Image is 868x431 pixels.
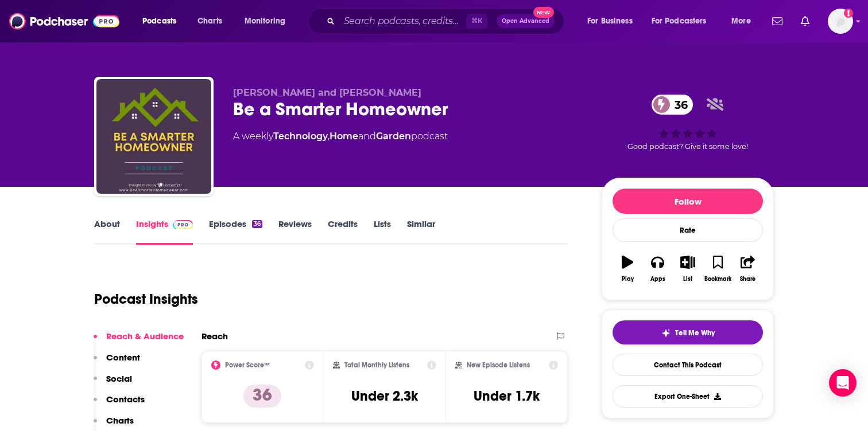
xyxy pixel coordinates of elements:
[278,218,312,245] a: Reviews
[740,276,755,283] div: Share
[243,385,281,408] p: 36
[94,394,145,415] button: Contacts
[319,8,575,34] div: Search podcasts, credits, & more...
[94,218,120,245] a: About
[533,7,554,18] span: New
[602,87,774,158] div: 36Good podcast? Give it some love!
[94,331,184,352] button: Reach & Audience
[731,13,751,29] span: More
[613,248,642,289] button: Play
[644,12,723,30] button: open menu
[374,218,391,245] a: Lists
[252,220,262,228] div: 36
[828,9,853,34] img: User Profile
[344,361,409,369] h2: Total Monthly Listens
[703,248,733,289] button: Bookmark
[106,331,184,342] p: Reach & Audience
[497,14,555,28] button: Open AdvancedNew
[106,352,140,363] p: Content
[94,352,140,373] button: Content
[9,10,119,32] img: Podchaser - Follow, Share and Rate Podcasts
[663,95,693,115] span: 36
[190,12,229,30] a: Charts
[474,387,540,405] h3: Under 1.7k
[652,95,693,115] a: 36
[197,13,222,29] span: Charts
[96,79,211,194] img: Be a Smarter Homeowner
[225,361,270,369] h2: Power Score™
[683,276,692,283] div: List
[467,361,530,369] h2: New Episode Listens
[376,131,411,142] a: Garden
[502,18,549,24] span: Open Advanced
[173,220,193,229] img: Podchaser Pro
[587,13,633,29] span: For Business
[237,12,300,30] button: open menu
[330,131,358,142] a: Home
[351,387,418,405] h3: Under 2.3k
[829,369,857,397] div: Open Intercom Messenger
[209,218,262,245] a: Episodes36
[106,415,134,426] p: Charts
[94,291,198,308] h1: Podcast Insights
[328,218,358,245] a: Credits
[661,328,671,338] img: tell me why sparkle
[233,87,421,98] span: [PERSON_NAME] and [PERSON_NAME]
[675,328,715,338] span: Tell Me Why
[134,12,191,30] button: open menu
[136,218,193,245] a: InsightsPodchaser Pro
[466,14,487,29] span: ⌘ K
[613,320,763,344] button: tell me why sparkleTell Me Why
[733,248,763,289] button: Share
[704,276,731,283] div: Bookmark
[627,142,748,151] span: Good podcast? Give it some love!
[407,218,435,245] a: Similar
[106,394,145,405] p: Contacts
[613,218,763,242] div: Rate
[106,373,132,384] p: Social
[613,354,763,376] a: Contact This Podcast
[142,13,176,29] span: Podcasts
[201,331,228,342] h2: Reach
[94,373,132,394] button: Social
[768,11,787,31] a: Show notifications dropdown
[828,9,853,34] button: Show profile menu
[273,131,328,142] a: Technology
[358,131,376,142] span: and
[723,12,765,30] button: open menu
[579,12,647,30] button: open menu
[642,248,672,289] button: Apps
[796,11,814,31] a: Show notifications dropdown
[613,385,763,408] button: Export One-Sheet
[245,13,285,29] span: Monitoring
[622,276,634,283] div: Play
[339,12,466,30] input: Search podcasts, credits, & more...
[652,13,707,29] span: For Podcasters
[233,130,448,143] div: A weekly podcast
[844,9,853,18] svg: Add a profile image
[650,276,665,283] div: Apps
[673,248,703,289] button: List
[328,131,330,142] span: ,
[613,189,763,214] button: Follow
[828,9,853,34] span: Logged in as mbrennan2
